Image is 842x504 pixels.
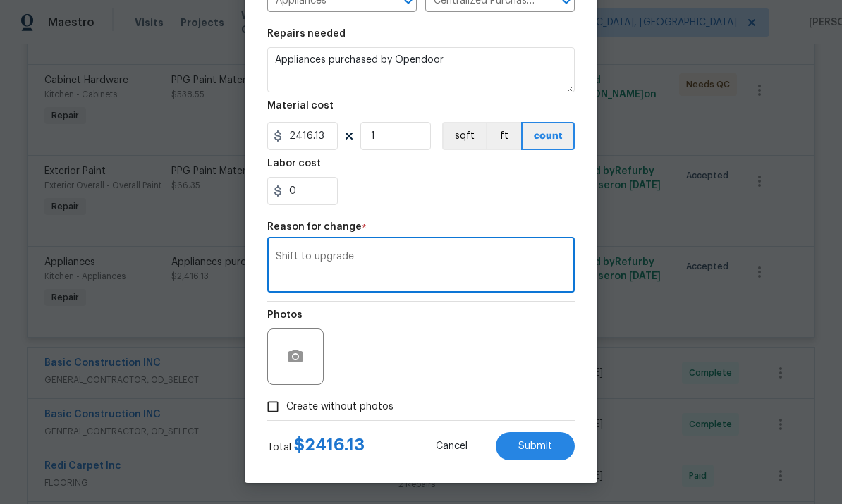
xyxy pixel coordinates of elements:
textarea: Appliances purchased by Opendoor [267,47,575,92]
span: $ 2416.13 [294,436,365,453]
h5: Material cost [267,101,334,111]
button: Submit [496,432,575,460]
span: Create without photos [286,400,393,414]
span: Cancel [436,441,468,452]
h5: Photos [267,310,303,320]
h5: Repairs needed [267,29,346,39]
h5: Reason for change [267,222,362,232]
div: Total [267,438,365,455]
button: Cancel [413,432,490,460]
button: sqft [442,122,486,150]
span: Submit [518,441,552,452]
button: ft [486,122,521,150]
textarea: Shift to upgrade [276,252,566,281]
button: count [521,122,575,150]
h5: Labor cost [267,159,321,168]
